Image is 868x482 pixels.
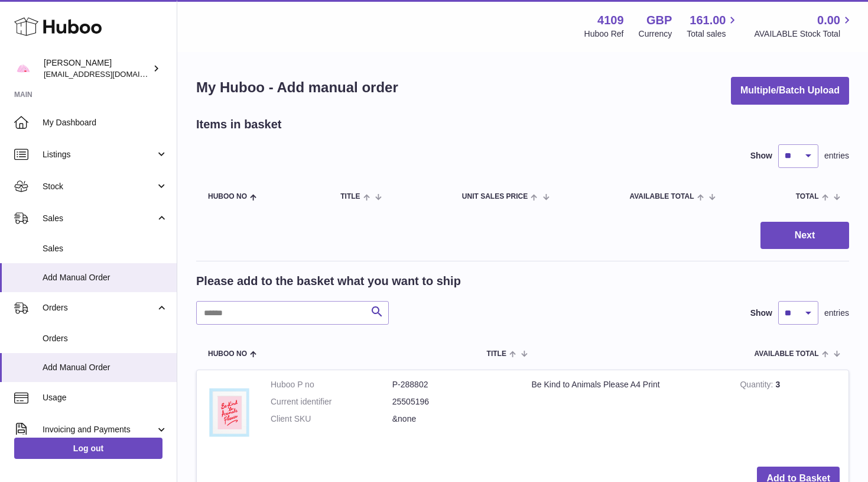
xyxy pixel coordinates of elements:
span: 161.00 [690,12,726,28]
div: Huboo Ref [584,28,624,40]
span: AVAILABLE Stock Total [754,28,854,40]
span: Huboo no [208,193,247,200]
label: Show [750,308,772,319]
span: Sales [43,213,155,224]
span: entries [824,308,849,319]
h2: Items in basket [196,117,282,132]
div: [PERSON_NAME] [44,57,150,80]
span: Total sales [687,28,739,40]
dt: Current identifier [271,396,392,407]
span: Sales [43,243,168,254]
span: AVAILABLE Total [629,193,694,200]
div: Currency [639,28,672,40]
strong: GBP [646,12,672,28]
dd: &none [392,413,514,425]
label: Show [750,150,772,161]
a: 0.00 AVAILABLE Stock Total [754,12,854,40]
span: Title [340,193,360,200]
strong: Quantity [740,380,775,392]
span: Add Manual Order [43,362,168,373]
strong: 4109 [597,12,624,28]
span: Title [487,350,506,358]
dd: P-288802 [392,379,514,390]
button: Next [760,222,849,250]
span: [EMAIL_ADDRESS][DOMAIN_NAME] [44,69,174,79]
span: Add Manual Order [43,272,168,283]
span: Stock [43,181,155,192]
td: Be Kind to Animals Please A4 Print [523,370,732,458]
td: 3 [731,370,849,458]
h1: My Huboo - Add manual order [196,78,398,97]
span: Total [796,193,819,200]
span: My Dashboard [43,117,168,128]
span: Invoicing and Payments [43,424,155,435]
dt: Client SKU [271,413,392,425]
img: Be Kind to Animals Please A4 Print [206,379,253,446]
span: Orders [43,333,168,344]
img: hello@limpetstore.com [14,60,32,77]
span: Orders [43,302,155,313]
span: entries [824,150,849,161]
a: 161.00 Total sales [687,12,739,40]
span: Usage [43,392,168,403]
a: Log out [14,438,162,459]
span: Unit Sales Price [462,193,528,200]
span: Huboo no [208,350,247,358]
h2: Please add to the basket what you want to ship [196,273,461,289]
span: Listings [43,149,155,160]
button: Multiple/Batch Upload [731,77,849,105]
dd: 25505196 [392,396,514,407]
span: 0.00 [817,12,840,28]
span: AVAILABLE Total [755,350,819,358]
dt: Huboo P no [271,379,392,390]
